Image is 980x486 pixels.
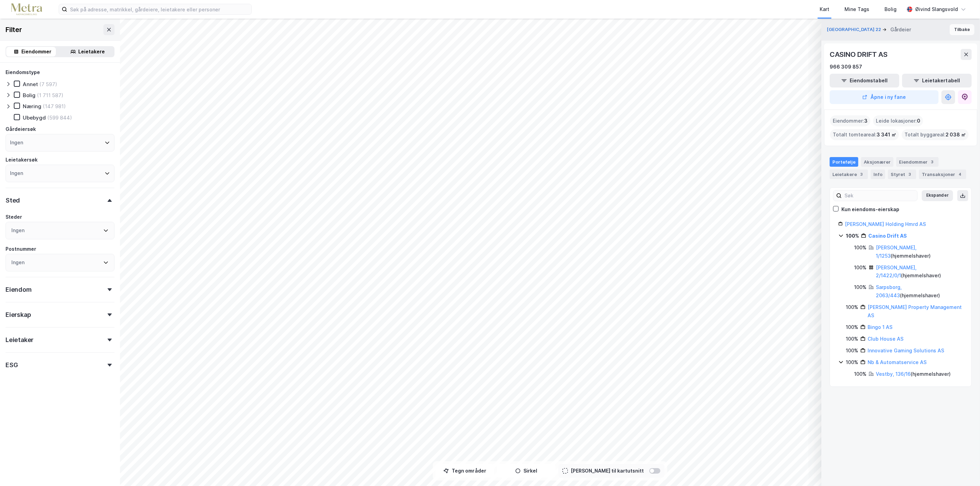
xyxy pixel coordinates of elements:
[917,117,920,125] span: 0
[6,361,18,369] div: ESG
[846,347,858,355] div: 100%
[830,157,858,167] div: Portefølje
[877,131,896,139] span: 3 341 ㎡
[919,169,966,179] div: Transaksjoner
[884,5,897,13] div: Bolig
[39,81,57,87] div: (7 597)
[868,324,892,330] a: Bingo 1 AS
[845,221,926,227] a: [PERSON_NAME] Holding Hmrd AS
[873,115,923,126] div: Leide lokasjoner :
[907,171,913,178] div: 3
[37,92,63,99] div: (1 711 587)
[830,49,889,60] div: CASINO DRIFT AS
[841,205,899,214] div: Kun eiendoms-eierskap
[6,245,36,253] div: Postnummer
[830,169,868,179] div: Leietakere
[864,117,868,125] span: 3
[868,233,907,239] a: Casino Drift AS
[922,190,953,201] button: Ekspander
[902,129,969,140] div: Totalt byggareal :
[830,90,939,104] button: Åpne i ny fane
[896,157,939,167] div: Eiendommer
[876,263,963,280] div: ( hjemmelshaver )
[23,114,46,121] div: Ubebygd
[830,74,899,87] button: Eiendomstabell
[957,171,963,178] div: 4
[830,63,862,71] div: 966 309 857
[858,171,865,178] div: 3
[830,129,899,140] div: Totalt tomteareal :
[854,263,867,272] div: 100%
[854,370,867,378] div: 100%
[6,213,22,221] div: Steder
[6,196,20,205] div: Sted
[47,114,72,121] div: (599 844)
[950,24,974,35] button: Tilbake
[436,464,494,478] button: Tegn områder
[846,323,858,331] div: 100%
[946,453,980,486] div: Kontrollprogram for chat
[820,5,829,13] div: Kart
[842,190,917,201] input: Søk
[6,125,36,133] div: Gårdeiersøk
[6,311,31,319] div: Eierskap
[888,169,916,179] div: Styret
[23,81,38,87] div: Annet
[827,26,882,33] button: [GEOGRAPHIC_DATA] 22
[23,92,36,99] div: Bolig
[876,244,963,260] div: ( hjemmelshaver )
[22,48,52,56] div: Eiendommer
[844,5,869,13] div: Mine Tags
[497,464,556,478] button: Sirkel
[876,245,917,259] a: [PERSON_NAME], 1/1253
[876,371,911,377] a: Vestby, 136/16
[6,336,33,344] div: Leietaker
[868,304,962,318] a: [PERSON_NAME] Property Management AS
[868,359,927,365] a: Nb & Automatservice AS
[876,284,902,298] a: Sarpsborg, 2063/443
[830,115,870,126] div: Eiendommer :
[10,169,23,177] div: Ingen
[11,226,24,235] div: Ingen
[861,157,893,167] div: Aksjonærer
[868,348,944,353] a: Innovative Gaming Solutions AS
[915,5,958,13] div: Øivind Slangsvold
[876,265,917,279] a: [PERSON_NAME], 2/1422/0/1
[846,232,859,240] div: 100%
[10,138,23,147] div: Ingen
[854,283,867,291] div: 100%
[11,258,24,267] div: Ingen
[11,3,42,15] img: metra-logo.256734c3b2bbffee19d4.png
[23,103,41,110] div: Næring
[67,4,251,14] input: Søk på adresse, matrikkel, gårdeiere, leietakere eller personer
[929,158,936,165] div: 3
[846,303,858,311] div: 100%
[902,74,972,87] button: Leietakertabell
[6,156,38,164] div: Leietakersøk
[854,244,867,252] div: 100%
[6,24,22,35] div: Filter
[6,286,32,294] div: Eiendom
[871,169,885,179] div: Info
[846,335,858,343] div: 100%
[43,103,66,110] div: (147 981)
[876,283,963,300] div: ( hjemmelshaver )
[890,25,911,34] div: Gårdeier
[846,358,858,366] div: 100%
[79,48,105,56] div: Leietakere
[868,336,903,342] a: Club House AS
[876,370,951,378] div: ( hjemmelshaver )
[571,467,644,475] div: [PERSON_NAME] til kartutsnitt
[946,453,980,486] iframe: Chat Widget
[6,68,40,76] div: Eiendomstype
[946,131,966,139] span: 2 038 ㎡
